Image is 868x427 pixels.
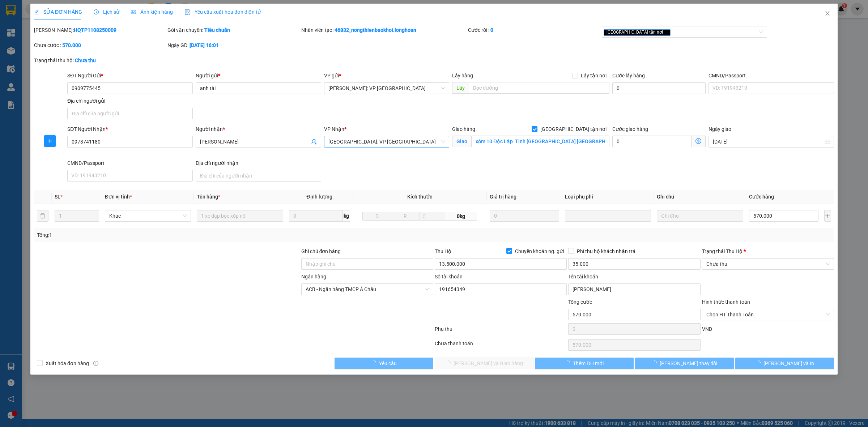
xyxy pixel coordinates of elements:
span: edit [34,9,39,14]
div: VP gửi [324,72,450,80]
label: Ghi chú đơn hàng [301,248,341,254]
input: Ngày giao [713,138,823,146]
span: Phí thu hộ khách nhận trả [574,247,638,255]
div: SĐT Người Nhận [67,125,193,133]
b: 0 [490,27,493,33]
span: [PERSON_NAME] và In [763,359,814,367]
span: Khác [109,210,187,221]
label: Ngày giao [709,126,731,132]
div: CMND/Passport [67,159,193,167]
div: Địa chỉ người nhận [196,159,321,167]
label: Tên tài khoản [568,274,598,279]
span: SỬA ĐƠN HÀNG [34,9,82,15]
span: Cước hàng [749,194,774,200]
label: Ngân hàng [301,274,326,279]
input: Dọc đường [469,82,609,94]
label: Cước giao hàng [612,126,648,132]
span: Yêu cầu xuất hóa đơn điện tử [184,9,261,15]
input: VD: Bàn, Ghế [197,210,283,222]
span: clock-circle [94,9,99,14]
div: Chưa cước : [34,41,166,49]
input: Địa chỉ của người gửi [67,108,193,119]
span: kg [343,210,350,222]
span: Định lượng [307,194,332,200]
b: Chưa thu [75,57,96,63]
span: SL [55,194,60,200]
span: picture [131,9,136,14]
th: Loại phụ phí [562,190,654,204]
input: Cước lấy hàng [612,82,706,94]
span: [PERSON_NAME] thay đổi [660,359,718,367]
span: Đơn vị tính [105,194,132,200]
label: Số tài khoản [435,274,463,279]
span: VND [702,326,712,332]
label: Cước lấy hàng [612,73,645,78]
div: Ngày GD: [167,41,299,49]
span: Giá trị hàng [490,194,516,200]
span: 0kg [445,212,477,221]
div: SĐT Người Gửi [67,72,193,80]
span: Lấy [452,82,469,94]
span: Chuyển khoản ng. gửi [512,247,567,255]
span: Tổng cước [568,299,592,305]
span: loading [756,360,763,366]
div: [PERSON_NAME]: [34,26,166,34]
input: Số tài khoản [435,283,567,295]
button: Yêu cầu [335,358,433,369]
input: Cước giao hàng [612,136,692,147]
span: Quảng Ngãi: VP Trường Chinh [328,136,445,147]
input: Địa chỉ của người nhận [196,170,321,182]
span: user-add [311,139,317,145]
div: Trạng thái Thu Hộ [702,247,834,255]
span: Kích thước [407,194,432,200]
span: loading [652,360,660,366]
b: [DATE] 16:01 [190,42,219,48]
span: close [825,10,830,16]
div: Trạng thái thu hộ: [34,56,200,64]
span: ACB - Ngân hàng TMCP Á Châu [306,284,429,295]
button: Close [817,4,838,24]
span: [GEOGRAPHIC_DATA] tận nơi [604,29,671,36]
input: D [362,212,391,221]
input: R [391,212,420,221]
div: Người gửi [196,72,321,80]
span: Chưa thu [706,259,830,269]
span: Yêu cầu [379,359,397,367]
b: 570.000 [62,42,81,48]
div: Tổng: 1 [37,231,335,239]
span: VP Nhận [324,126,344,132]
b: Tiêu chuẩn [204,27,230,33]
span: info-circle [93,361,98,366]
span: loading [565,360,573,366]
input: 0 [490,210,559,222]
span: Lấy tận nơi [578,72,609,80]
button: plus [44,135,56,147]
div: CMND/Passport [709,72,834,80]
div: Phụ thu [434,325,567,338]
button: Thêm ĐH mới [535,358,634,369]
input: Tên tài khoản [568,283,700,295]
span: Lịch sử [94,9,119,15]
input: C [420,212,446,221]
span: [GEOGRAPHIC_DATA] tận nơi [537,125,609,133]
span: Giao hàng [452,126,475,132]
span: Hồ Chí Minh: VP Quận Tân Phú [328,83,445,94]
div: Người nhận [196,125,321,133]
div: Địa chỉ người gửi [67,97,193,105]
div: Chưa thanh toán [434,340,567,352]
b: 46832_nongthienbaokhoi.longhoan [335,27,416,33]
input: Giao tận nơi [471,136,609,147]
th: Ghi chú [654,190,746,204]
label: Hình thức thanh toán [702,299,750,305]
span: dollar-circle [695,138,701,144]
span: loading [371,360,379,366]
div: Cước rồi : [468,26,600,34]
input: Ghi Chú [657,210,743,222]
div: Gói vận chuyển: [167,26,299,34]
span: Thêm ĐH mới [573,359,604,367]
span: Lấy hàng [452,73,473,78]
button: delete [37,210,48,222]
button: [PERSON_NAME] và In [735,358,834,369]
input: Ghi chú đơn hàng [301,258,433,270]
div: Nhân viên tạo: [301,26,467,34]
